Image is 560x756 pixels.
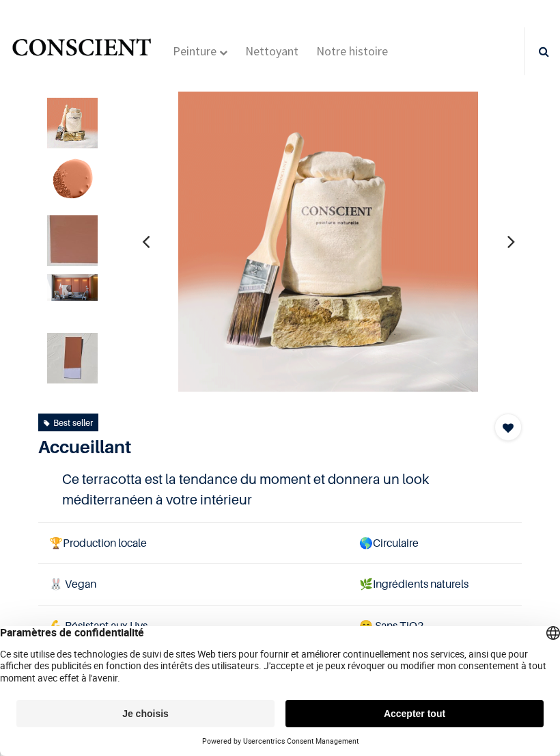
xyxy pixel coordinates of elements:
img: Product image [178,91,479,392]
img: Product image [47,333,98,383]
span: 🏆 [49,536,63,550]
span: Nettoyant [245,43,298,59]
img: Conscient [10,33,153,70]
td: ans TiO2 [348,605,522,664]
td: Production locale [38,523,348,564]
a: Peinture [167,27,233,75]
span: 😄 S [359,619,381,632]
span: 🐰 Vegan [49,577,96,591]
img: Product image [47,98,98,148]
button: Add to wishlist [494,414,522,441]
span: 💪 Résistant aux Uvs [49,619,148,632]
h1: Accueillant [38,437,449,458]
span: Add to wishlist [503,420,514,436]
span: 🌎 [359,536,373,550]
img: Product image [47,215,98,266]
span: Peinture [173,43,216,59]
span: 🌿 [359,577,373,591]
td: Circulaire [348,523,522,564]
img: Product image [47,157,98,207]
a: Logo of Conscient [10,33,153,70]
h4: Ce terracotta est la tendance du moment et donnera un look méditerranéen à votre intérieur [62,469,497,510]
td: Ingrédients naturels [348,564,522,605]
span: Notre histoire [316,43,388,59]
div: Best seller [44,415,93,430]
img: Product image [47,274,98,301]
